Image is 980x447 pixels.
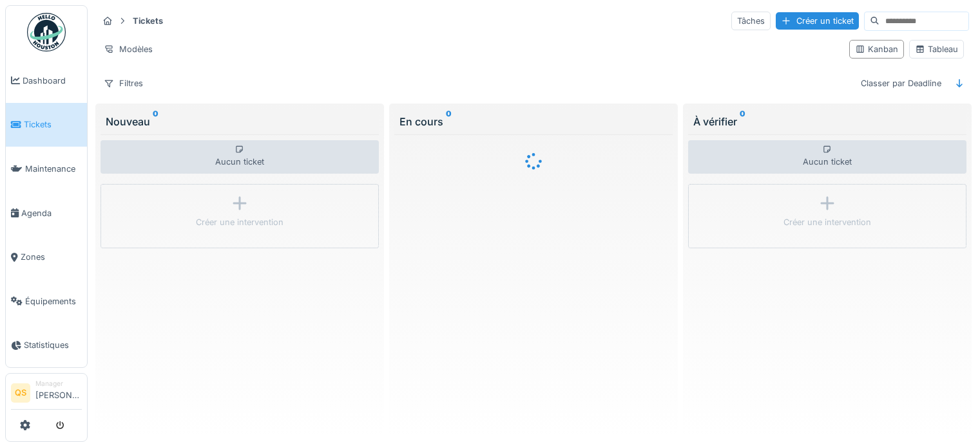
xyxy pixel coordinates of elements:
[35,379,82,406] li: [PERSON_NAME]
[399,114,668,129] div: En cours
[98,40,159,59] div: Modèles
[27,13,66,51] img: Badge_color-CXgf-gQk.svg
[783,216,871,228] div: Créer une intervention
[6,147,87,191] a: Maintenance
[98,74,149,93] div: Filtres
[915,43,958,55] div: Tableau
[11,379,82,410] a: QS Manager[PERSON_NAME]
[731,12,771,30] div: Tâches
[153,114,159,129] sup: 0
[25,295,82,307] span: Équipements
[106,114,374,129] div: Nouveau
[855,43,898,55] div: Kanban
[693,114,961,129] div: À vérifier
[6,324,87,368] a: Statistiques
[101,140,379,174] div: Aucun ticket
[196,216,283,228] div: Créer une intervention
[6,279,87,324] a: Équipements
[24,339,82,351] span: Statistiques
[6,191,87,235] a: Agenda
[21,207,82,219] span: Agenda
[35,379,82,388] div: Manager
[25,163,82,175] span: Maintenance
[6,103,87,147] a: Tickets
[23,75,82,87] span: Dashboard
[6,59,87,103] a: Dashboard
[855,74,947,93] div: Classer par Deadline
[24,118,82,131] span: Tickets
[446,114,452,129] sup: 0
[21,251,82,263] span: Zones
[6,235,87,279] a: Zones
[11,383,30,403] li: QS
[740,114,745,129] sup: 0
[128,15,168,27] strong: Tickets
[688,140,966,174] div: Aucun ticket
[776,12,859,30] div: Créer un ticket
